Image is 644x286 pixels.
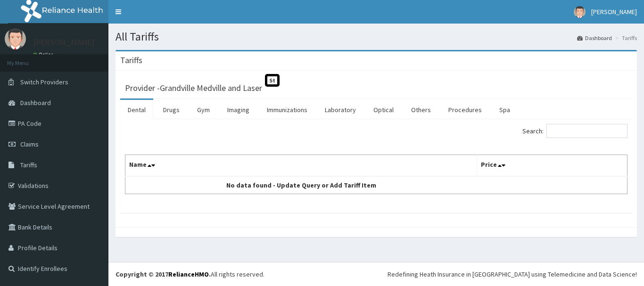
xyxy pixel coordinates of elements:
[5,28,26,49] img: User Image
[591,8,637,16] span: [PERSON_NAME]
[116,31,637,43] h1: All Tariffs
[20,98,51,107] span: Dashboard
[574,6,586,18] img: User Image
[492,100,518,120] a: Spa
[265,74,280,87] span: St
[125,84,262,92] h3: Provider - Grandville Medville and Laser
[33,51,56,58] a: Online
[125,155,477,177] th: Name
[441,100,489,120] a: Procedures
[116,270,211,278] strong: Copyright © 2017 .
[190,100,217,120] a: Gym
[120,100,153,120] a: Dental
[20,78,68,86] span: Switch Providers
[20,140,39,148] span: Claims
[220,100,257,120] a: Imaging
[577,34,612,42] a: Dashboard
[156,100,187,120] a: Drugs
[317,100,363,120] a: Laboratory
[33,38,95,47] p: [PERSON_NAME]
[259,100,315,120] a: Immunizations
[125,176,477,194] td: No data found - Update Query or Add Tariff Item
[366,100,401,120] a: Optical
[546,124,627,138] input: Search:
[168,270,209,278] a: RelianceHMO
[522,124,627,138] label: Search:
[477,155,627,177] th: Price
[613,34,637,42] li: Tariffs
[388,270,637,279] div: Redefining Heath Insurance in [GEOGRAPHIC_DATA] using Telemedicine and Data Science!
[404,100,438,120] a: Others
[20,161,37,169] span: Tariffs
[120,56,142,65] h3: Tariffs
[108,262,644,286] footer: All rights reserved.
